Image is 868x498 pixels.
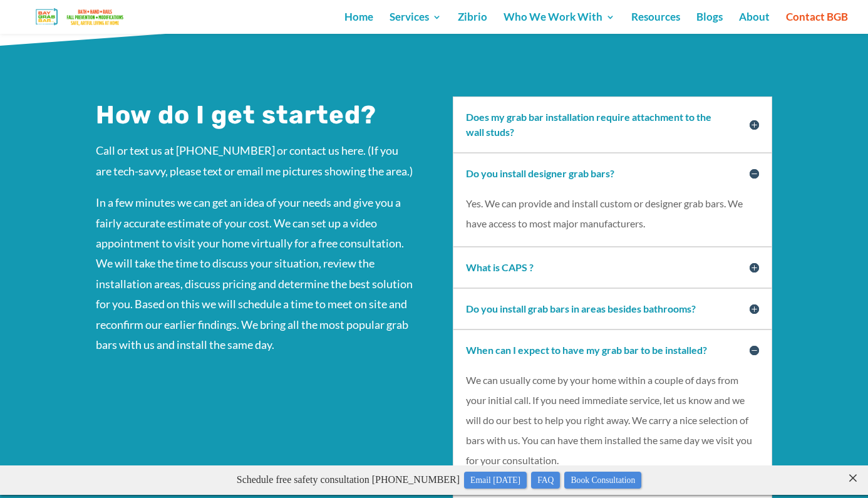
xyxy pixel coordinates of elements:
[96,140,415,192] p: Call or text us at [PHONE_NUMBER] or contact us here. (If you are tech-savvy, please text or emai...
[786,13,848,34] a: Contact BGB
[564,6,641,23] a: Book Consultation
[21,6,140,28] img: Bay Grab Bar
[466,110,759,140] h5: Does my grab bar installation require attachment to the wall studs?
[531,6,560,23] a: FAQ
[464,6,527,23] a: Email [DATE]
[466,194,759,234] p: Yes. We can provide and install custom or designer grab bars. We have access to most major manufa...
[466,260,759,275] h5: What is CAPS ?
[344,13,373,34] a: Home
[504,13,615,34] a: Who We Work With
[96,96,415,140] h2: How do I get started?
[466,370,759,470] p: We can usually come by your home within a couple of days from your initial call. If you need imme...
[847,3,859,15] close: ×
[466,166,759,181] h5: Do you install designer grab bars?
[466,343,759,358] h5: When can I expect to have my grab bar to be installed?
[696,13,723,34] a: Blogs
[390,13,442,34] a: Services
[631,13,680,34] a: Resources
[466,301,759,316] h5: Do you install grab bars in areas besides bathrooms?
[458,13,487,34] a: Zibrio
[96,192,415,355] p: In a few minutes we can get an idea of your needs and give you a fairly accurate estimate of your...
[739,13,770,34] a: About
[30,5,848,24] p: Schedule free safety consultation [PHONE_NUMBER]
